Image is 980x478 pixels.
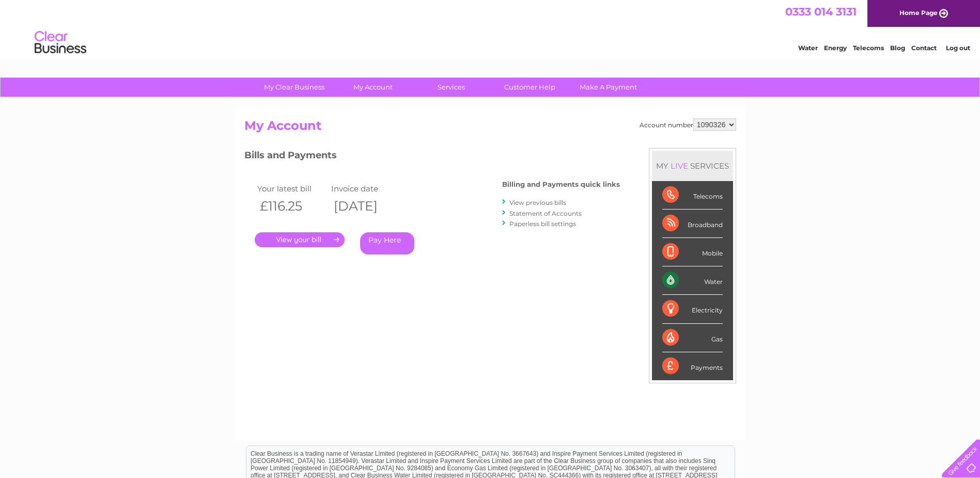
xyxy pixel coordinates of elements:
[662,181,723,210] div: Telecoms
[502,181,620,188] h4: Billing and Payments quick links
[509,210,582,217] a: Statement of Accounts
[662,210,723,238] div: Broadband
[34,27,87,58] img: logo.png
[566,78,651,97] a: Make A Payment
[785,5,857,18] a: 0333 014 3131
[255,196,329,217] th: £116.25
[360,232,414,255] a: Pay Here
[487,78,572,97] a: Customer Help
[252,78,337,97] a: My Clear Business
[330,78,415,97] a: My Account
[255,232,345,247] a: .
[244,148,620,166] h3: Bills and Payments
[255,182,329,196] td: Your latest bill
[662,324,723,352] div: Gas
[662,266,723,295] div: Water
[853,44,884,52] a: Telecoms
[662,295,723,323] div: Electricity
[329,182,403,196] td: Invoice date
[246,6,735,50] div: Clear Business is a trading name of Verastar Limited (registered in [GEOGRAPHIC_DATA] No. 3667643...
[668,161,690,171] div: LIVE
[244,118,736,138] h2: My Account
[640,118,736,131] div: Account number
[911,44,937,52] a: Contact
[509,199,566,206] a: View previous bills
[946,44,970,52] a: Log out
[890,44,905,52] a: Blog
[662,352,723,380] div: Payments
[329,196,403,217] th: [DATE]
[824,44,847,52] a: Energy
[798,44,818,52] a: Water
[662,238,723,266] div: Mobile
[652,151,733,181] div: MY SERVICES
[409,78,494,97] a: Services
[509,220,576,228] a: Paperless bill settings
